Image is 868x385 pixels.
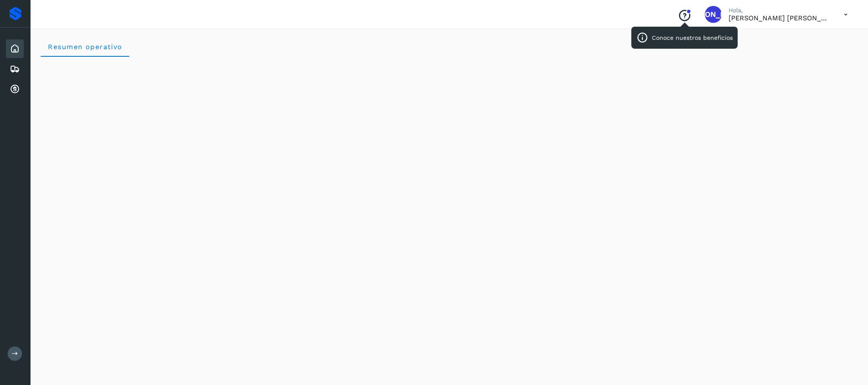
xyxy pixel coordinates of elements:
p: Hola, [729,7,830,14]
p: Conoce nuestros beneficios [652,34,733,42]
div: Embarques [6,60,24,78]
p: Jesus Alberto Altamirano Alvarez [729,14,830,22]
span: Resumen operativo [47,43,122,51]
div: Inicio [6,39,24,58]
div: Cuentas por cobrar [6,80,24,99]
a: Conoce nuestros beneficios [678,16,691,23]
